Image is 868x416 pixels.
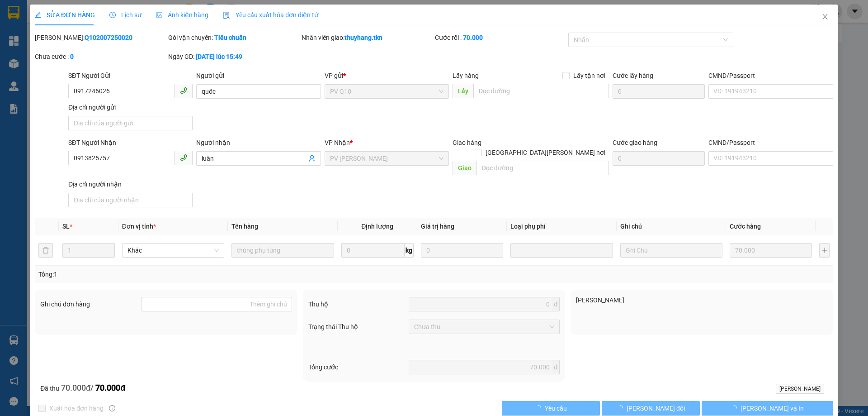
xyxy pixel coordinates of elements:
[70,53,74,60] b: 0
[535,405,545,411] span: loading
[308,323,363,330] label: Trạng thái Thu hộ
[156,12,162,18] span: picture
[602,401,700,416] button: [PERSON_NAME] đổi
[552,297,559,311] span: đ
[570,71,609,81] span: Lấy tận nơi
[68,193,193,207] input: Địa chỉ của người nhận
[325,139,350,146] span: VP Nhận
[35,12,41,18] span: edit
[741,403,804,413] span: [PERSON_NAME] và In
[35,52,166,62] div: Chưa cước :
[180,154,187,161] span: phone
[545,403,567,413] span: Yêu cầu
[620,243,722,258] input: Ghi Chú
[613,151,705,166] input: Cước giao hàng
[708,138,833,148] div: CMND/Passport
[507,218,616,235] th: Loại phụ phí
[214,34,246,41] b: Tiêu chuẩn
[59,383,94,392] span: 70.000 đ/
[613,72,653,79] label: Cước lấy hàng
[68,116,193,130] input: Địa chỉ của người gửi
[330,152,443,165] span: PV Hòa Thành
[361,223,393,230] span: Định lượng
[776,384,824,394] span: [PERSON_NAME]
[141,297,292,311] input: Ghi chú đơn hàng
[223,12,230,19] img: icon
[168,33,300,43] div: Gói vận chuyển:
[68,102,193,112] div: Địa chỉ người gửi
[127,244,219,257] span: Khác
[168,52,300,62] div: Ngày GD:
[702,401,833,416] button: [PERSON_NAME] và In
[617,218,726,235] th: Ghi chú
[730,223,761,230] span: Cước hàng
[109,405,115,411] span: info-circle
[35,33,166,43] div: [PERSON_NAME]:
[156,11,208,19] span: Ảnh kiện hàng
[62,223,70,230] span: SL
[68,71,193,81] div: SĐT Người Gửi
[325,71,449,81] div: VP gửi
[196,53,242,60] b: [DATE] lúc 15:49
[453,161,476,175] span: Giao
[617,405,627,411] span: loading
[627,403,685,413] span: [PERSON_NAME] đổi
[231,223,258,230] span: Tên hàng
[68,138,193,148] div: SĐT Người Nhận
[308,155,316,162] span: user-add
[94,383,125,392] strong: 70.000 đ
[231,243,334,258] input: VD: Bàn, Ghế
[613,139,657,146] label: Cước giao hàng
[463,34,483,41] b: 70.000
[40,301,94,308] label: Ghi chú đơn hàng
[85,34,132,41] b: Q102007250020
[330,85,443,98] span: PV Q10
[180,87,187,94] span: phone
[344,34,382,41] b: thuyhang.tkn
[552,360,559,374] span: đ
[819,243,829,258] button: plus
[68,179,193,189] div: Địa chỉ người nhận
[308,363,338,371] span: Tổng cước
[613,84,705,99] input: Cước lấy hàng
[35,11,95,19] span: SỬA ĐƠN HÀNG
[482,148,609,158] span: [GEOGRAPHIC_DATA][PERSON_NAME] nơi
[476,161,609,175] input: Dọc đường
[414,320,554,334] span: Chưa thu
[708,71,833,81] div: CMND/Passport
[223,11,318,19] span: Yêu cầu xuất hóa đơn điện tử
[109,11,142,19] span: Lịch sử
[731,405,741,411] span: loading
[421,243,503,258] input: 0
[473,84,609,98] input: Dọc đường
[502,401,600,416] button: Yêu cầu
[421,223,454,230] span: Giá trị hàng
[109,12,116,18] span: clock-circle
[196,71,321,81] div: Người gửi
[308,301,328,308] span: Thu hộ
[196,138,321,148] div: Người nhận
[38,243,53,258] button: delete
[40,382,125,394] div: Đã thu
[730,243,812,258] input: 0
[821,13,829,20] span: close
[302,33,433,43] div: Nhân viên giao:
[453,84,473,98] span: Lấy
[46,403,107,413] span: Xuất hóa đơn hàng
[405,243,414,258] span: kg
[576,295,828,305] div: [PERSON_NAME]
[435,33,566,43] div: Cước rồi :
[812,5,838,30] button: Close
[122,223,156,230] span: Đơn vị tính
[38,269,335,279] div: Tổng: 1
[453,139,481,146] span: Giao hàng
[453,72,479,79] span: Lấy hàng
